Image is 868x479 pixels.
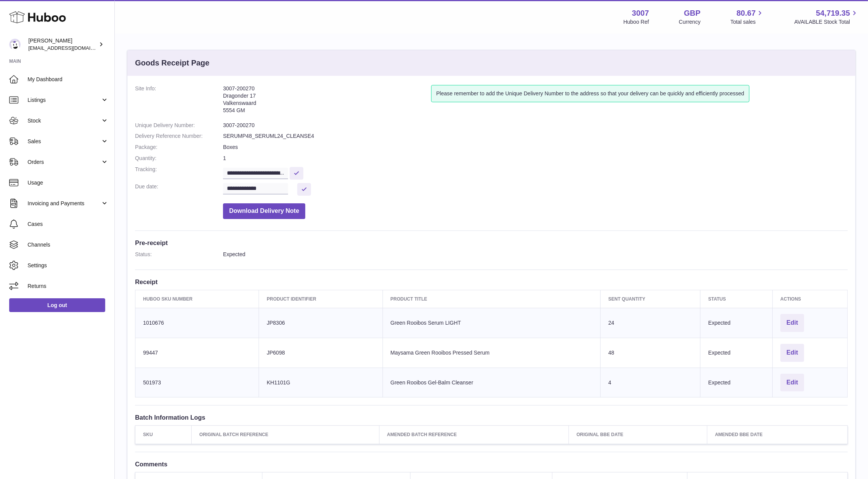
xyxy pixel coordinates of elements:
[259,368,383,397] td: KH1101G
[28,117,101,124] span: Stock
[700,338,773,368] td: Expected
[569,426,707,444] th: Original BBE Date
[700,290,773,308] th: Status
[135,290,259,308] th: Huboo SKU Number
[679,18,701,26] div: Currency
[383,338,601,368] td: Maysama Green Rooibos Pressed Serum
[700,368,773,397] td: Expected
[135,251,223,258] dt: Status:
[28,283,109,290] span: Returns
[223,203,305,219] button: Download Delivery Note
[736,8,756,18] span: 80.67
[223,155,848,162] dd: 1
[135,338,259,368] td: 99447
[601,290,700,308] th: Sent Quantity
[773,290,848,308] th: Actions
[9,39,21,50] img: bevmay@maysama.com
[794,8,859,26] a: 54,719.35 AVAILABLE Stock Total
[730,8,764,26] a: 80.67 Total sales
[707,426,848,444] th: Amended BBE Date
[135,239,848,247] h3: Pre-receipt
[135,460,848,468] h3: Comments
[28,262,109,269] span: Settings
[28,45,112,51] span: [EMAIL_ADDRESS][DOMAIN_NAME]
[135,132,223,140] dt: Delivery Reference Number:
[431,85,749,102] div: Please remember to add the Unique Delivery Number to the address so that your delivery can be qui...
[223,251,848,258] dd: Expected
[780,314,804,332] button: Edit
[223,144,848,151] dd: Boxes
[794,18,859,26] span: AVAILABLE Stock Total
[601,368,700,397] td: 4
[730,18,764,26] span: Total sales
[259,338,383,368] td: JP6098
[383,368,601,397] td: Green Rooibos Gel-Balm Cleanser
[135,144,223,151] dt: Package:
[135,308,259,338] td: 1010676
[28,159,101,166] span: Orders
[135,368,259,397] td: 501973
[259,290,383,308] th: Product Identifier
[28,37,97,52] div: [PERSON_NAME]
[9,298,105,312] a: Log out
[383,308,601,338] td: Green Rooibos Serum LIGHT
[259,308,383,338] td: JP8306
[28,76,109,83] span: My Dashboard
[135,166,223,179] dt: Tracking:
[601,308,700,338] td: 24
[601,338,700,368] td: 48
[135,155,223,162] dt: Quantity:
[383,290,601,308] th: Product title
[28,179,109,186] span: Usage
[223,122,848,129] dd: 3007-200270
[28,200,101,207] span: Invoicing and Payments
[780,344,804,362] button: Edit
[684,8,700,18] strong: GBP
[135,413,848,422] h3: Batch Information Logs
[700,308,773,338] td: Expected
[28,221,109,228] span: Cases
[135,278,848,286] h3: Receipt
[223,85,431,118] address: 3007-200270 Dragonder 17 Valkenswaard 5554 GM
[192,426,379,444] th: Original Batch Reference
[780,374,804,392] button: Edit
[379,426,568,444] th: Amended Batch Reference
[135,85,223,118] dt: Site Info:
[624,18,649,26] div: Huboo Ref
[223,132,848,140] dd: SERUMP48_SERUML24_CLEANSE4
[28,241,109,248] span: Channels
[135,183,223,196] dt: Due date:
[135,122,223,129] dt: Unique Delivery Number:
[816,8,850,18] span: 54,719.35
[632,8,649,18] strong: 3007
[28,138,101,145] span: Sales
[135,426,192,444] th: SKU
[135,58,210,68] h3: Goods Receipt Page
[28,96,101,104] span: Listings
